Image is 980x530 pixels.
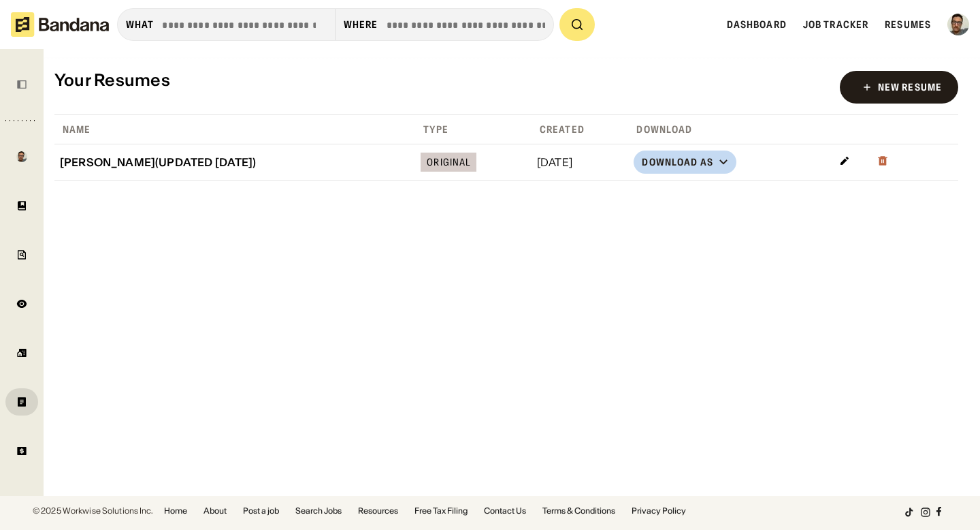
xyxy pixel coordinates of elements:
div: Download as [642,156,713,168]
a: Job Tracker [803,18,868,31]
a: Profile photo [5,143,38,170]
div: Download [631,123,692,136]
a: Search Jobs [295,507,342,515]
div: Type [418,123,448,136]
div: New Resume [878,82,942,92]
div: Your Resumes [54,71,170,104]
div: [DATE] [537,157,623,168]
a: Terms & Conditions [542,507,615,515]
div: Where [344,18,378,31]
div: Original [427,157,470,167]
a: Post a job [243,507,279,515]
a: Privacy Policy [632,507,686,515]
a: Contact Us [484,507,526,515]
a: Free Tax Filing [414,507,468,515]
div: © 2025 Workwise Solutions Inc. [33,507,153,515]
img: Profile photo [16,151,27,162]
img: Profile photo [947,14,969,35]
a: Resources [358,507,398,515]
a: About [203,507,227,515]
a: Home [164,507,187,515]
a: Dashboard [727,18,787,31]
div: Created [534,123,585,136]
div: what [126,18,154,31]
a: Resumes [885,18,931,31]
div: Name [57,123,91,136]
img: Bandana logotype [11,12,109,37]
div: [PERSON_NAME](UPDATED [DATE]) [60,156,410,169]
